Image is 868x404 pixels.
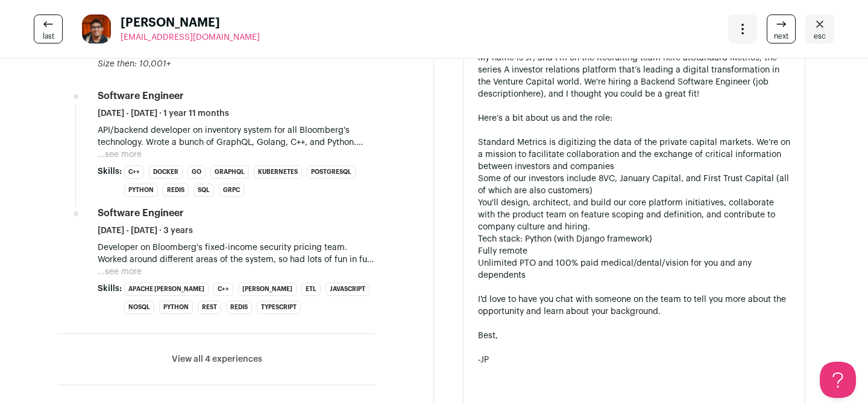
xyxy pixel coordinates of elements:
[98,283,122,295] span: Skills:
[478,112,790,124] div: Here’s a bit about us and the role:
[478,245,790,257] li: Fully remote
[478,197,790,233] li: You'll design, architect, and build our core platform initiatives, collaborate with the product t...
[478,293,790,318] div: I'd love to have you chat with someone on the team to tell you more about the opportunity and lea...
[121,31,260,43] a: [EMAIL_ADDRESS][DOMAIN_NAME]
[98,207,184,220] div: Software Engineer
[767,14,796,43] a: next
[98,89,184,103] div: Software Engineer
[478,330,790,342] div: Best,
[98,149,142,161] button: ...see more
[478,233,790,245] li: Tech stack: Python (with Django framework)
[820,362,856,398] iframe: Help Scout Beacon - Open
[226,301,252,314] li: Redis
[478,52,790,100] div: My name is JP, and I'm on the Recruiting team here at ; the series A investor relations platform ...
[124,283,209,296] li: Apache [PERSON_NAME]
[98,165,122,178] span: Skills:
[124,165,144,179] li: C++
[98,242,376,266] p: Developer on Bloomberg's fixed-income security pricing team. Worked around different areas of the...
[257,301,301,314] li: TypeScript
[301,283,321,296] li: ETL
[728,14,757,43] button: Open dropdown
[478,173,790,197] li: Some of our investors include 8VC, January Capital, and First Trust Capital (all of which are als...
[210,165,249,179] li: GraphQL
[478,257,790,281] li: Unlimited PTO and 100% paid medical/dental/vision for you and any dependents
[172,353,262,365] button: View all 4 experiences
[478,136,790,173] li: Standard Metrics is digitizing the data of the private capital markets. We’re on a mission to fac...
[213,283,233,296] li: C++
[307,165,356,179] li: PostgreSQL
[814,31,826,41] span: esc
[238,283,297,296] li: [PERSON_NAME]
[98,124,376,149] p: API/backend developer on inventory system for all Bloomberg's technology. Wrote a bunch of GraphQ...
[124,301,154,314] li: NoSQL
[98,266,142,278] button: ...see more
[187,165,206,179] li: Go
[198,301,221,314] li: REST
[219,184,244,197] li: gRPC
[193,184,214,197] li: SQL
[43,31,54,41] span: last
[34,14,63,43] a: last
[774,31,788,41] span: next
[124,184,158,197] li: Python
[523,90,541,98] a: here
[805,14,834,43] a: Close
[98,225,193,237] span: [DATE] - [DATE] · 3 years
[163,184,189,197] li: Redis
[478,354,790,366] div: -JP
[98,60,171,68] span: Size then: 10,001+
[149,165,183,179] li: Docker
[254,165,302,179] li: Kubernetes
[121,14,260,31] span: [PERSON_NAME]
[325,283,370,296] li: JavaScript
[159,301,193,314] li: Python
[121,33,260,42] span: [EMAIL_ADDRESS][DOMAIN_NAME]
[82,14,111,43] img: bc8645a9a35478f390c9fd7c01531b8a477b13ecbf664ac1ae94470496ef71cb.jpg
[98,107,229,120] span: [DATE] - [DATE] · 1 year 11 months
